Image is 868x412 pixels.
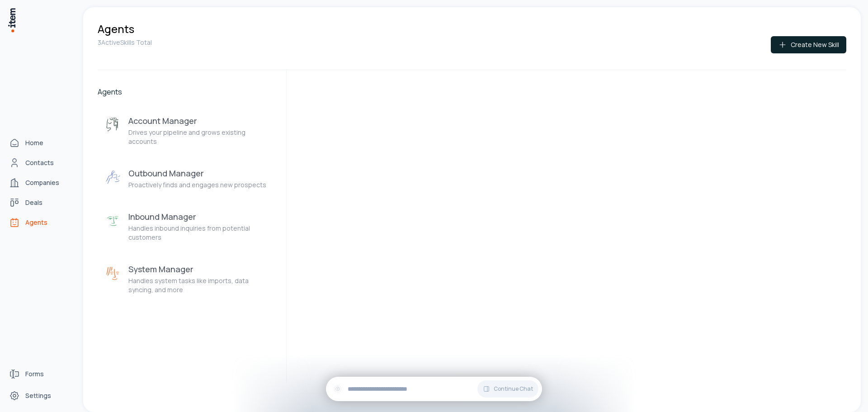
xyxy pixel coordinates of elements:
[25,158,54,167] span: Contacts
[25,178,59,187] span: Companies
[128,211,274,222] h3: Inbound Manager
[5,174,74,192] a: Companies
[7,7,16,33] img: Item Brain Logo
[5,194,74,212] a: deals
[25,369,44,379] span: Forms
[98,161,281,197] button: Outbound ManagerOutbound ManagerProactively finds and engages new prospects
[105,117,121,133] img: Account Manager
[98,204,281,249] button: Inbound ManagerInbound ManagerHandles inbound inquiries from potential customers
[98,108,281,153] button: Account ManagerAccount ManagerDrives your pipeline and grows existing accounts
[105,170,121,186] img: Outbound Manager
[98,22,134,36] h1: Agents
[128,264,274,275] h3: System Manager
[771,36,846,53] button: Create New Skill
[98,86,281,97] h2: Agents
[5,365,74,383] a: Forms
[105,213,121,229] img: Inbound Manager
[98,256,281,302] button: System ManagerSystem ManagerHandles system tasks like imports, data syncing, and more
[5,154,74,172] a: Contacts
[105,265,121,282] img: System Manager
[5,134,74,152] a: Home
[25,138,43,147] span: Home
[25,391,51,400] span: Settings
[128,128,274,146] p: Drives your pipeline and grows existing accounts
[477,380,538,398] button: Continue Chat
[128,224,274,242] p: Handles inbound inquiries from potential customers
[25,218,47,227] span: Agents
[128,276,274,294] p: Handles system tasks like imports, data syncing, and more
[25,198,42,207] span: Deals
[5,213,74,232] a: Agents
[128,180,266,189] p: Proactively finds and engages new prospects
[326,377,542,401] div: Continue Chat
[5,387,74,405] a: Settings
[494,385,533,393] span: Continue Chat
[128,168,266,179] h3: Outbound Manager
[128,115,274,126] h3: Account Manager
[98,38,152,47] p: 3 Active Skills Total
